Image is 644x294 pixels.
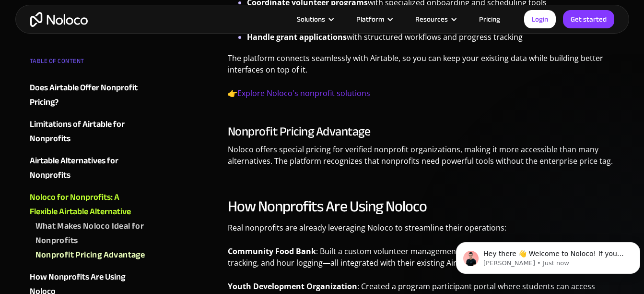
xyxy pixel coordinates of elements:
h3: Nonprofit Pricing Advantage [228,124,615,139]
div: Solutions [285,13,344,25]
div: Solutions [297,13,325,25]
p: Noloco offers special pricing for verified nonprofit organizations, making it more accessible tha... [228,144,615,174]
a: What Makes Noloco Ideal for Nonprofits [35,219,146,248]
a: Pricing [467,13,512,25]
div: Resources [415,13,448,25]
p: The platform connects seamlessly with Airtable, so you can keep your existing data while building... [228,52,615,83]
div: Nonprofit Pricing Advantage [35,248,145,262]
a: Login [524,10,556,28]
a: Does Airtable Offer Nonprofit Pricing? [30,81,146,110]
strong: Handle grant applications [247,32,347,42]
p: : Built a custom volunteer management system that handles scheduling, training tracking, and hour... [228,245,615,276]
a: Airtable Alternatives for Nonprofits [30,154,146,183]
h2: How Nonprofits Are Using Noloco [228,197,615,216]
a: Limitations of Airtable for Nonprofits [30,117,146,146]
div: Resources [403,13,467,25]
p: 👉 [228,87,615,106]
iframe: Intercom notifications message [452,222,644,289]
a: home [30,12,88,27]
div: Platform [356,13,384,25]
a: Nonprofit Pricing Advantage [35,248,146,262]
a: Explore Noloco's nonprofit solutions [237,88,370,98]
a: Noloco for Nonprofits: A Flexible Airtable Alternative [30,190,146,219]
a: Get started [563,10,614,28]
strong: Youth Development Organization [228,281,357,292]
strong: Community Food Bank [228,246,316,257]
div: TABLE OF CONTENT [30,54,146,73]
p: Real nonprofits are already leveraging Noloco to streamline their operations: [228,222,615,241]
div: Platform [344,13,403,25]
